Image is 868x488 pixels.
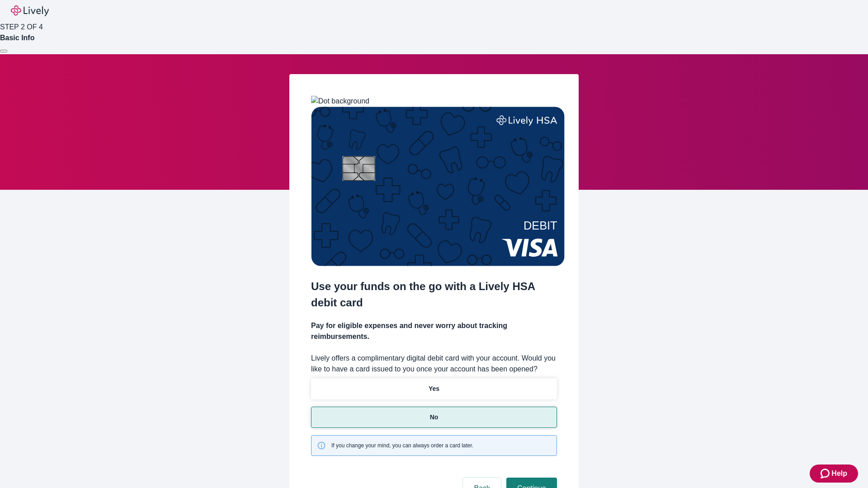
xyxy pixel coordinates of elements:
button: Yes [311,378,557,399]
label: Lively offers a complimentary digital debit card with your account. Would you like to have a card... [311,353,557,375]
img: Debit card [311,107,565,266]
span: Help [831,468,847,479]
p: No [430,413,439,422]
p: Yes [429,384,439,394]
img: Lively [11,5,49,16]
svg: Zendesk support icon [821,468,831,479]
button: Zendesk support iconHelp [810,465,858,483]
h2: Use your funds on the go with a Lively HSA debit card [311,278,557,311]
h4: Pay for eligible expenses and never worry about tracking reimbursements. [311,320,557,342]
button: No [311,407,557,428]
img: Dot background [311,96,369,107]
span: If you change your mind, you can always order a card later. [331,441,473,450]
